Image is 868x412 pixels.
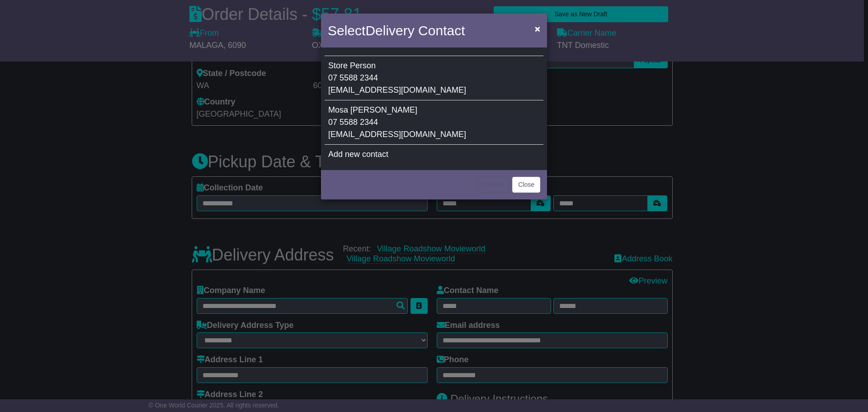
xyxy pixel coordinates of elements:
button: < Back [478,177,509,193]
span: Person [350,61,376,70]
span: Mosa [328,105,348,114]
span: 07 5588 2344 [328,118,378,127]
span: Store [328,61,348,70]
span: 07 5588 2344 [328,73,378,82]
span: [EMAIL_ADDRESS][DOMAIN_NAME] [328,85,466,95]
button: Close [512,177,540,193]
span: [EMAIL_ADDRESS][DOMAIN_NAME] [328,130,466,139]
span: Delivery [365,23,414,38]
span: [PERSON_NAME] [350,105,417,114]
span: Contact [418,23,465,38]
button: Close [530,19,545,38]
span: × [535,24,540,34]
span: Add new contact [328,150,388,159]
h4: Select [328,20,465,41]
